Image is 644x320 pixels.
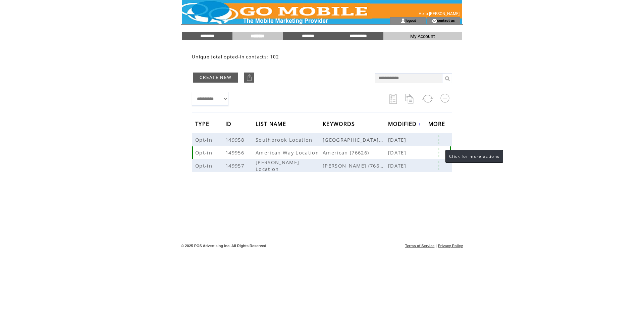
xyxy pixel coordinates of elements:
span: [DATE] [388,162,408,169]
span: KEYWORDS [323,119,357,131]
span: American Way Location [256,149,321,156]
span: MODIFIED [388,119,419,131]
a: Privacy Policy [438,244,463,248]
a: Terms of Service [405,244,435,248]
a: contact us [437,18,455,22]
span: Southbrook Location [256,136,314,143]
span: [DATE] [388,149,408,156]
span: ID [225,119,233,131]
img: upload.png [246,74,253,81]
span: 149956 [225,149,246,156]
span: Opt-in [195,162,214,169]
a: KEYWORDS [323,122,357,126]
span: © 2025 POS Advertising Inc. All Rights Reserved [181,244,266,248]
a: CREATE NEW [193,73,238,83]
span: MORE [428,119,447,131]
span: American (76626) [323,149,388,156]
span: [DATE] [388,136,408,143]
a: logout [406,18,416,22]
span: LIST NAME [256,119,288,131]
img: contact_us_icon.gif [432,18,437,24]
span: Hello [PERSON_NAME] [419,11,460,16]
span: TYPE [195,119,211,131]
span: Click for more actions [449,153,499,159]
span: 149958 [225,136,246,143]
a: TYPE [195,122,211,126]
a: MODIFIED↓ [388,122,421,126]
span: Opt-in [195,136,214,143]
span: Southbrook (76626) [323,136,388,143]
a: LIST NAME [256,122,288,126]
span: Unique total opted-in contacts: 102 [192,54,279,60]
span: [PERSON_NAME] Location [256,159,299,172]
span: Opt-in [195,149,214,156]
span: Peay (76626) [323,162,388,169]
span: 149957 [225,162,246,169]
a: ID [225,122,233,126]
span: My Account [410,34,435,39]
span: | [436,244,437,248]
img: account_icon.gif [400,18,406,24]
